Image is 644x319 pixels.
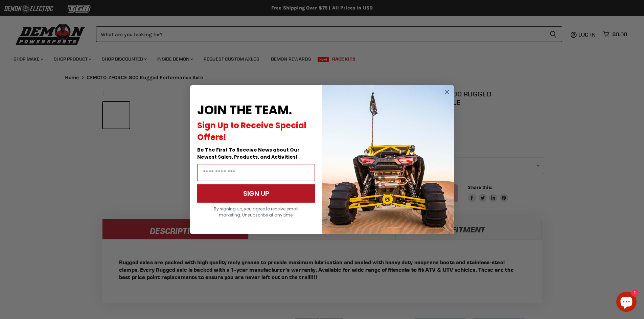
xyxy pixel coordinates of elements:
span: JOIN THE TEAM. [197,101,292,119]
inbox-online-store-chat: Shopify online store chat [614,292,639,314]
span: By signing up, you agree to receive email marketing. Unsubscribe at any time. [214,206,298,218]
img: a9095488-b6e7-41ba-879d-588abfab540b.jpeg [322,85,454,234]
input: Email Address [197,164,315,181]
span: Be The First To Receive News about Our Newest Sales, Products, and Activities! [197,146,300,160]
button: SIGN UP [197,184,315,203]
span: Sign Up to Receive Special Offers! [197,120,306,143]
button: Close dialog [443,88,451,96]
